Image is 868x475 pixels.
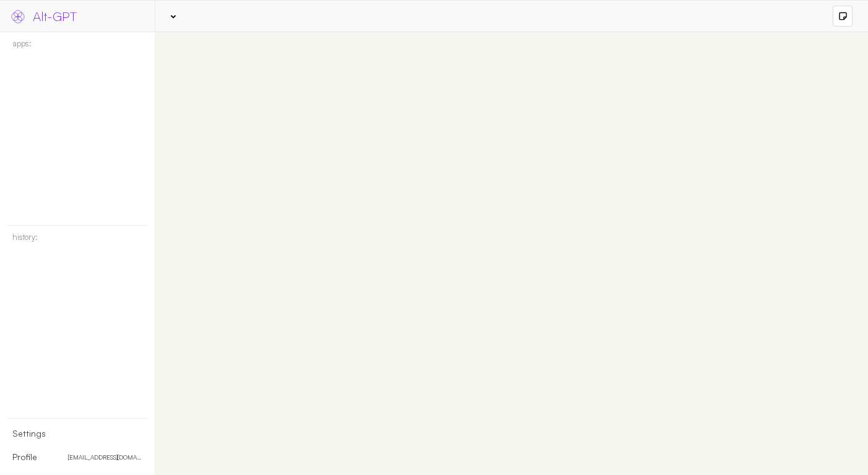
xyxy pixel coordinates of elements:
div: Settings [12,428,46,439]
div: history: [12,232,38,242]
div: Profile [12,451,37,463]
img: alt-gpt-logo.svg [9,8,27,25]
a: apps: [12,38,32,49]
span: Alt-GPT [33,7,77,25]
div: [EMAIL_ADDRESS][DOMAIN_NAME] [68,453,142,461]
